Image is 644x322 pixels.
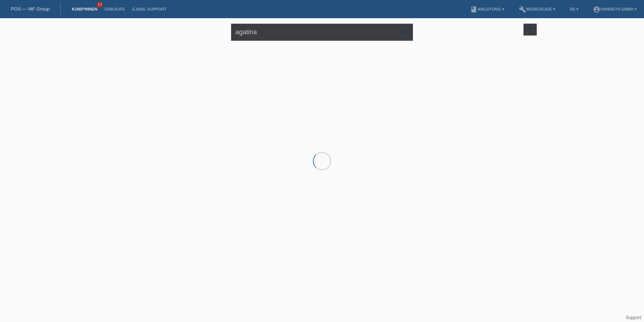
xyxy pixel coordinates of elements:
[519,6,526,13] i: build
[589,7,640,11] a: account_circleHandeys GmbH ▾
[593,6,600,13] i: account_circle
[470,6,477,13] i: book
[566,7,582,11] a: DE ▾
[526,25,534,33] i: filter_list
[68,7,101,11] a: Kund*innen
[231,24,413,41] input: Suche...
[466,7,508,11] a: bookAnleitung ▾
[626,315,641,320] a: Support
[96,2,103,8] span: 13
[101,7,128,11] a: Einkäufe
[11,6,49,12] a: POS — MF Group
[401,28,409,36] i: close
[515,7,559,11] a: buildWerkzeuge ▾
[129,7,170,11] a: E-Mail Support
